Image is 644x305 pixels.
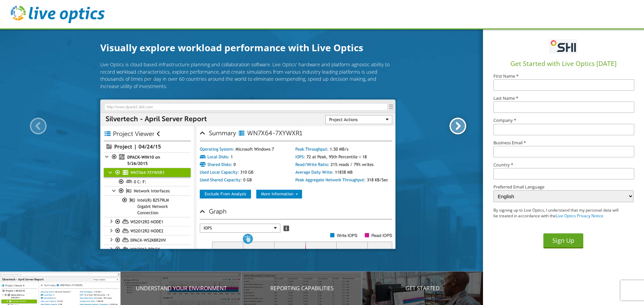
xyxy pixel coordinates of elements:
h1: Get Started with Live Optics [DATE] [486,59,641,69]
img: live_optics_svg.svg [11,6,105,23]
img: Introducing Live Optics [100,100,395,249]
img: Ug0jv8DiUPc5vmxevIAAAAASUVORK5CYII= [549,35,578,58]
p: Understand your environment [121,284,241,292]
p: Get Started [362,284,483,292]
label: Preferred Email Language [493,185,634,189]
label: Country * [493,163,634,167]
button: Sign Up [543,233,583,248]
p: Reporting Capabilities [241,284,362,292]
label: Business Email * [493,141,634,145]
label: First Name * [493,74,634,78]
label: Company * [493,118,634,123]
a: Live Optics Privacy Notice [556,213,603,219]
p: Live Optics is cloud based infrastructure planning and collaboration software. Live Optics' hardw... [100,61,395,90]
label: Last Name * [493,96,634,100]
p: By signing up to Live Optics, I understand that my personal data will be treated in accordance wi... [493,208,620,219]
h1: Visually explore workload performance with Live Optics [100,41,395,55]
